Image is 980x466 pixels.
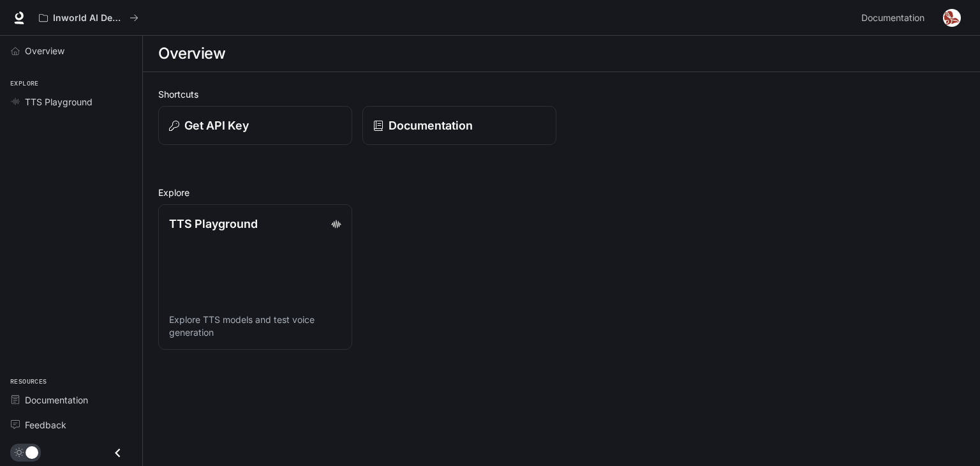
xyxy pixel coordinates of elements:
[158,186,965,199] h2: Explore
[362,106,556,145] a: Documentation
[169,215,258,232] p: TTS Playground
[158,87,965,101] h2: Shortcuts
[25,95,93,109] span: TTS Playground
[184,117,249,134] p: Get API Key
[25,393,88,407] span: Documentation
[5,91,137,113] a: TTS Playground
[939,5,965,31] button: User avatar
[25,418,66,432] span: Feedback
[5,414,137,436] a: Feedback
[5,389,137,411] a: Documentation
[158,106,352,145] button: Get API Key
[169,313,341,339] p: Explore TTS models and test voice generation
[103,440,132,466] button: Close drawer
[856,5,934,31] a: Documentation
[861,10,924,26] span: Documentation
[5,40,137,62] a: Overview
[389,117,473,134] p: Documentation
[25,44,64,57] span: Overview
[33,5,144,31] button: All workspaces
[53,13,124,24] p: Inworld AI Demos
[943,9,961,27] img: User avatar
[26,445,38,459] span: Dark mode toggle
[158,41,225,66] h1: Overview
[158,204,352,350] a: TTS PlaygroundExplore TTS models and test voice generation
